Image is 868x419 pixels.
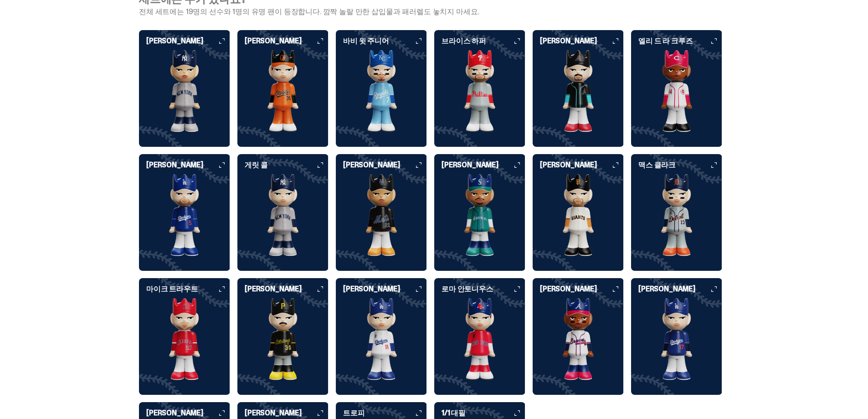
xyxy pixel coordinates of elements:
[540,160,597,170] font: [PERSON_NAME]
[343,160,400,170] font: [PERSON_NAME]
[442,160,498,170] font: [PERSON_NAME]
[336,298,427,380] img: 카드 이미지
[343,408,365,418] font: 트로피
[146,160,203,170] font: [PERSON_NAME]
[442,408,466,418] font: 1/1 대필
[237,174,329,256] img: 카드 이미지
[631,174,722,256] img: 카드 이미지
[442,36,486,46] font: 브라이스 하퍼
[434,50,525,132] img: 카드 이미지
[540,36,597,46] font: [PERSON_NAME]
[434,298,525,380] img: 카드 이미지
[540,284,597,294] font: [PERSON_NAME]
[245,408,302,418] font: [PERSON_NAME]
[237,50,329,132] img: 카드 이미지
[631,298,722,380] img: 카드 이미지
[245,284,302,294] font: [PERSON_NAME]
[146,36,203,46] font: [PERSON_NAME]
[434,174,525,256] img: 카드 이미지
[638,284,695,294] font: [PERSON_NAME]
[533,298,624,380] img: 카드 이미지
[139,174,230,256] img: 카드 이미지
[631,50,722,132] img: 카드 이미지
[146,408,203,418] font: [PERSON_NAME]
[245,36,302,46] font: [PERSON_NAME]
[139,298,230,380] img: 카드 이미지
[245,160,267,170] font: 게릿 콜
[533,174,624,256] img: 카드 이미지
[336,174,427,256] img: 카드 이미지
[146,284,198,294] font: 마이크 트라우트
[638,160,676,170] font: 맥스 클라크
[139,50,230,132] img: 카드 이미지
[442,284,493,294] font: 로마 안토니우스
[237,298,329,380] img: 카드 이미지
[638,36,693,46] font: 엘리 드 라 크루즈
[343,36,389,46] font: 바비 윗 주니어
[343,284,400,294] font: [PERSON_NAME]
[139,7,479,16] font: 전체 세트에는 19명의 선수와 1명의 유명 팬이 등장합니다. 깜짝 놀랄 만한 삽입물과 패러렐도 놓치지 마세요.
[336,50,427,132] img: 카드 이미지
[533,50,624,132] img: 카드 이미지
